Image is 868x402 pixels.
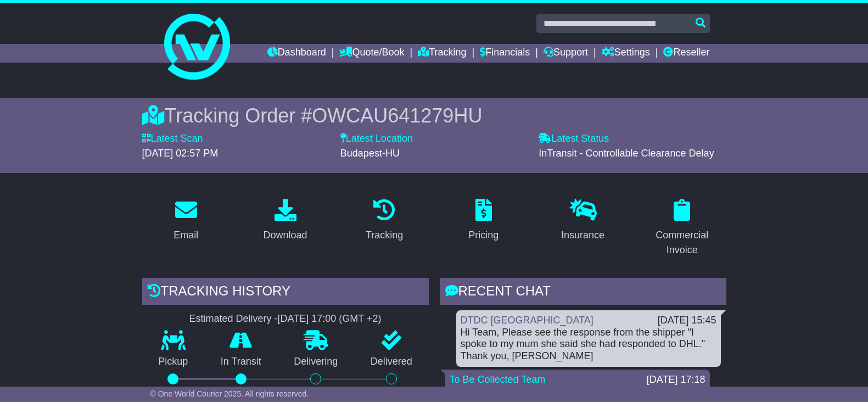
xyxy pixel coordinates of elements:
div: Estimated Delivery - [142,313,429,325]
a: DTDC [GEOGRAPHIC_DATA] [461,315,593,326]
p: Delivered [354,356,429,368]
a: Download [256,195,314,247]
div: [DATE] 15:45 [658,315,716,327]
a: To Be Collected Team [450,374,546,385]
label: Latest Location [340,133,413,145]
div: Insurance [561,228,604,243]
div: [DATE] 17:18 [647,374,705,386]
div: Download [263,228,307,243]
div: Email [173,228,198,243]
label: Latest Status [539,133,609,145]
a: Tracking [359,195,410,247]
a: Reseller [663,44,709,63]
a: Quote/Book [339,44,404,63]
span: InTransit - Controllable Clearance Delay [539,148,714,159]
a: Financials [480,44,530,63]
div: Tracking [366,228,403,243]
div: Tracking Order # [142,104,726,127]
a: Commercial Invoice [638,195,726,261]
a: Tracking [418,44,466,63]
a: Email [166,195,205,247]
div: Commercial Invoice [645,228,719,258]
div: Hi Team, Please see the response from the shipper "I spoke to my mum she said she had responded t... [461,327,716,362]
a: Support [544,44,588,63]
p: Pickup [142,356,205,368]
a: Pricing [461,195,506,247]
a: Settings [602,44,650,63]
span: Budapest-HU [340,148,400,159]
span: [DATE] 02:57 PM [142,148,219,159]
p: In Transit [204,356,278,368]
div: [DATE] 17:00 (GMT +2) [278,313,382,325]
div: RECENT CHAT [440,278,726,308]
div: Tracking history [142,278,429,308]
a: Dashboard [267,44,326,63]
a: Insurance [554,195,612,247]
label: Latest Scan [142,133,203,145]
span: OWCAU641279HU [312,104,482,127]
span: © One World Courier 2025. All rights reserved. [150,389,309,398]
p: Delivering [278,356,355,368]
div: Pricing [468,228,499,243]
